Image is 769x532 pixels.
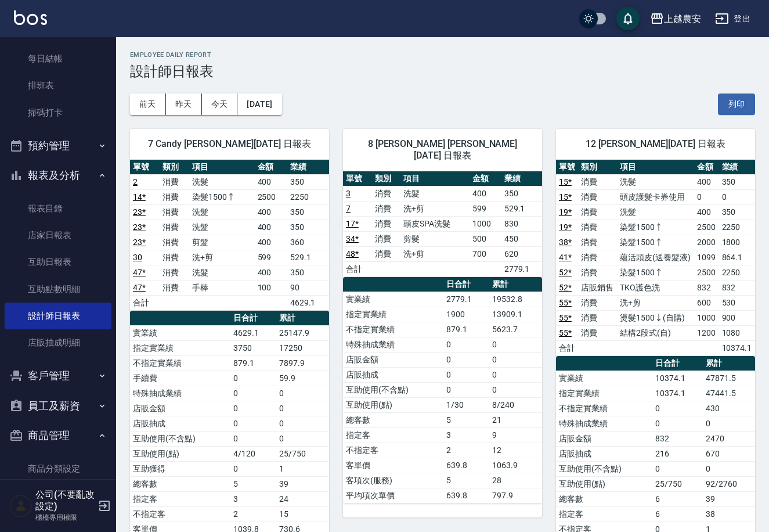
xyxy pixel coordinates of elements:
td: 3 [230,491,276,506]
td: 19532.8 [489,292,542,307]
td: 總客數 [556,491,652,506]
th: 累計 [489,277,542,292]
td: 客項次(服務) [343,473,443,488]
td: 400 [255,265,287,280]
td: 13909.1 [489,307,542,322]
td: 350 [287,174,329,189]
td: 5 [230,476,276,491]
td: 59.9 [276,371,329,386]
td: 結構2段式(自) [617,325,694,340]
td: 消費 [578,220,617,235]
a: 每日結帳 [5,45,111,72]
td: 1099 [694,250,719,265]
table: a dense table [343,277,542,504]
td: 0 [230,416,276,431]
img: Person [9,494,33,517]
td: 店販抽成 [130,416,230,431]
td: 消費 [160,189,189,204]
td: 店販金額 [556,431,652,446]
td: 洗+剪 [617,295,694,310]
td: 400 [470,186,501,201]
td: 店販金額 [130,401,230,416]
td: 350 [719,204,755,220]
th: 項目 [617,160,694,175]
td: 9 [489,427,542,443]
td: 1800 [719,235,755,250]
th: 業績 [501,171,542,186]
th: 日合計 [230,311,276,326]
td: 消費 [578,295,617,310]
td: 350 [287,220,329,235]
td: 450 [501,231,542,246]
td: 0 [652,401,703,416]
td: 879.1 [230,355,276,371]
td: 指定實業績 [130,340,230,355]
td: 400 [255,174,287,189]
h3: 設計師日報表 [130,63,755,80]
td: 1/30 [443,397,489,412]
td: 染髮1500↑ [617,265,694,280]
td: 頭皮護髮卡券使用 [617,189,694,204]
td: TKO護色洗 [617,280,694,295]
td: 0 [443,337,489,352]
td: 879.1 [443,322,489,337]
td: 1900 [443,307,489,322]
td: 864.1 [719,250,755,265]
td: 合計 [343,261,372,276]
td: 900 [719,310,755,325]
th: 累計 [703,356,755,371]
td: 90 [287,280,329,295]
td: 洗髮 [189,204,255,220]
div: 上越農安 [664,12,701,26]
td: 染髮1500↑ [189,189,255,204]
button: 預約管理 [5,131,111,161]
th: 類別 [160,160,189,175]
th: 項目 [400,171,470,186]
td: 染髮1500↑ [617,235,694,250]
td: 互助使用(不含點) [343,382,443,397]
td: 不指定實業績 [343,322,443,337]
th: 金額 [255,160,287,175]
a: 設計師日報表 [5,303,111,329]
td: 1000 [694,310,719,325]
td: 3 [443,427,489,443]
td: 不指定客 [130,506,230,522]
td: 互助獲得 [130,461,230,476]
td: 特殊抽成業績 [130,386,230,401]
td: 6 [652,491,703,506]
td: 消費 [160,204,189,220]
td: 2470 [703,431,755,446]
td: 洗+剪 [189,250,255,265]
td: 4629.1 [230,325,276,340]
td: 消費 [372,231,401,246]
td: 38 [703,506,755,522]
td: 0 [230,386,276,401]
button: 上越農安 [645,7,706,31]
th: 金額 [694,160,719,175]
td: 消費 [160,174,189,189]
td: 400 [255,235,287,250]
td: 消費 [578,310,617,325]
button: 報表及分析 [5,160,111,190]
td: 10374.1 [652,371,703,386]
td: 0 [703,461,755,476]
td: 指定實業績 [556,386,652,401]
td: 350 [719,174,755,189]
td: 剪髮 [189,235,255,250]
td: 2 [230,506,276,522]
a: 30 [133,253,142,262]
td: 530 [719,295,755,310]
td: 2779.1 [501,261,542,276]
td: 832 [719,280,755,295]
a: 2 [133,177,138,186]
td: 670 [703,446,755,461]
td: 洗髮 [189,220,255,235]
th: 單號 [130,160,160,175]
td: 2250 [719,220,755,235]
td: 47441.5 [703,386,755,401]
a: 互助點數明細 [5,276,111,303]
td: 25147.9 [276,325,329,340]
td: 0 [276,416,329,431]
td: 消費 [160,250,189,265]
td: 25/750 [652,476,703,491]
